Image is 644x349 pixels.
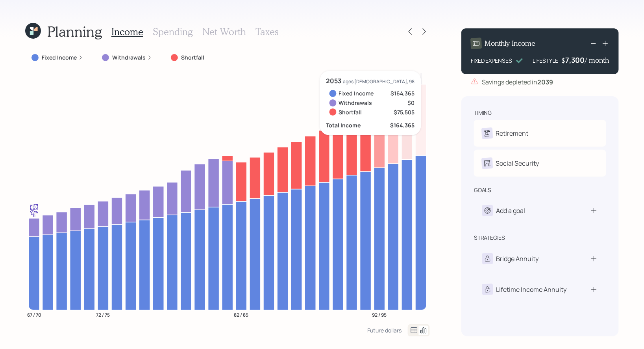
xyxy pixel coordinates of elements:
[367,327,402,334] div: Future dollars
[538,78,553,86] b: 2039
[533,56,559,65] div: LIFESTYLE
[255,26,278,37] h3: Taxes
[474,186,492,194] div: goals
[27,312,41,318] tspan: 67 / 70
[372,312,387,318] tspan: 92 / 95
[234,312,249,318] tspan: 82 / 85
[562,56,566,65] h4: $
[181,54,204,62] label: Shortfall
[474,109,492,117] div: timing
[112,54,146,62] label: Withdrawals
[496,254,539,263] div: Bridge Annuity
[585,56,609,65] h4: / month
[474,234,505,242] div: strategies
[496,285,567,294] div: Lifetime Income Annuity
[566,55,585,65] div: 7,300
[482,77,553,87] div: Savings depleted in
[485,39,536,48] h4: Monthly Income
[496,159,539,168] div: Social Security
[96,312,110,318] tspan: 72 / 75
[153,26,193,37] h3: Spending
[111,26,143,37] h3: Income
[42,54,77,62] label: Fixed Income
[496,206,526,215] div: Add a goal
[496,129,529,138] div: Retirement
[471,56,513,65] div: FIXED EXPENSES
[47,23,102,40] h1: Planning
[202,26,246,37] h3: Net Worth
